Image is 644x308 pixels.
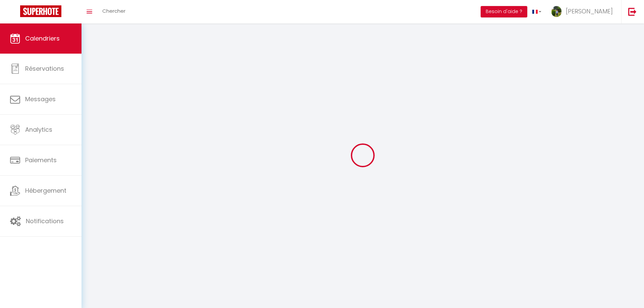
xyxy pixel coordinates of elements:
img: ... [551,6,561,17]
span: Paiements [25,156,57,164]
img: logout [628,7,637,16]
img: Super Booking [20,5,61,17]
span: Calendriers [25,34,60,43]
span: Messages [25,95,56,103]
span: Notifications [26,217,64,225]
button: Besoin d'aide ? [481,6,527,17]
span: Réservations [25,64,64,73]
span: Chercher [102,7,125,14]
span: Hébergement [25,186,66,195]
span: [PERSON_NAME] [566,7,613,15]
span: Analytics [25,125,52,134]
